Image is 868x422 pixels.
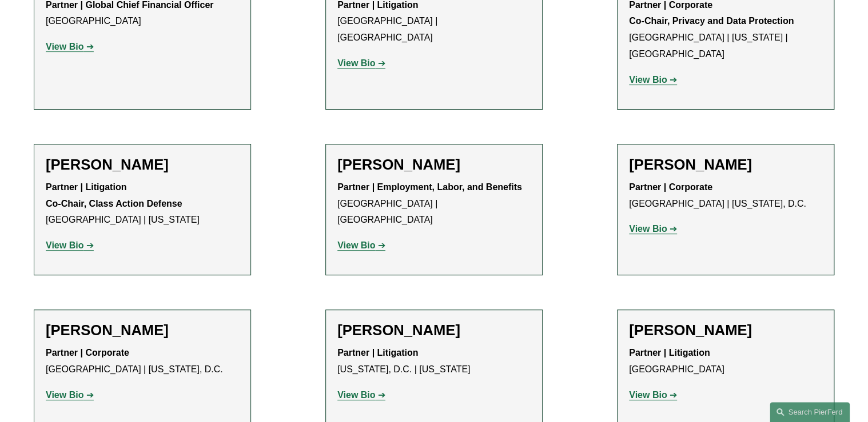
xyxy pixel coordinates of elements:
[46,42,94,51] a: View Bio
[337,156,531,174] h2: [PERSON_NAME]
[46,182,182,208] strong: Partner | Litigation Co-Chair, Class Action Defense
[337,182,522,192] strong: Partner | Employment, Labor, and Benefits
[337,58,375,68] strong: View Bio
[629,224,667,234] strong: View Bio
[629,224,677,234] a: View Bio
[629,75,667,85] strong: View Bio
[46,348,129,357] strong: Partner | Corporate
[629,156,822,174] h2: [PERSON_NAME]
[770,402,850,422] a: Search this site
[629,75,677,85] a: View Bio
[46,156,239,174] h2: [PERSON_NAME]
[337,240,385,250] a: View Bio
[46,179,239,228] p: [GEOGRAPHIC_DATA] | [US_STATE]
[629,348,710,357] strong: Partner | Litigation
[337,390,385,400] a: View Bio
[46,42,83,51] strong: View Bio
[46,321,239,339] h2: [PERSON_NAME]
[337,240,375,250] strong: View Bio
[337,58,385,68] a: View Bio
[46,345,239,378] p: [GEOGRAPHIC_DATA] | [US_STATE], D.C.
[46,240,94,250] a: View Bio
[337,390,375,400] strong: View Bio
[629,345,822,378] p: [GEOGRAPHIC_DATA]
[629,321,822,339] h2: [PERSON_NAME]
[337,321,531,339] h2: [PERSON_NAME]
[46,390,83,400] strong: View Bio
[629,390,667,400] strong: View Bio
[337,348,418,357] strong: Partner | Litigation
[629,182,712,192] strong: Partner | Corporate
[629,179,822,212] p: [GEOGRAPHIC_DATA] | [US_STATE], D.C.
[629,390,677,400] a: View Bio
[46,240,83,250] strong: View Bio
[337,179,531,228] p: [GEOGRAPHIC_DATA] | [GEOGRAPHIC_DATA]
[337,345,531,378] p: [US_STATE], D.C. | [US_STATE]
[46,390,94,400] a: View Bio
